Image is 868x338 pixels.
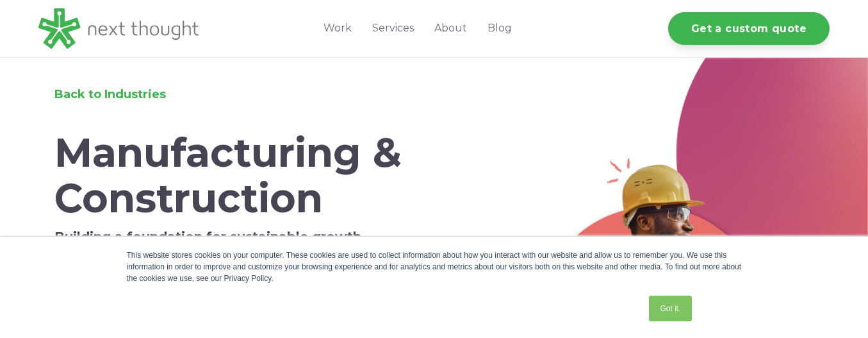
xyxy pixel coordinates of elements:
[649,296,691,321] a: Got it.
[54,229,408,244] h5: Building a foundation for sustainable growth.
[127,249,742,284] div: This website stores cookies on your computer. These cookies are used to collect information about...
[38,8,199,49] img: LG - NextThought Logo
[668,12,830,45] a: Get a custom quote
[54,130,408,222] h1: Manufacturing & Construction
[54,87,166,101] a: Back to Industries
